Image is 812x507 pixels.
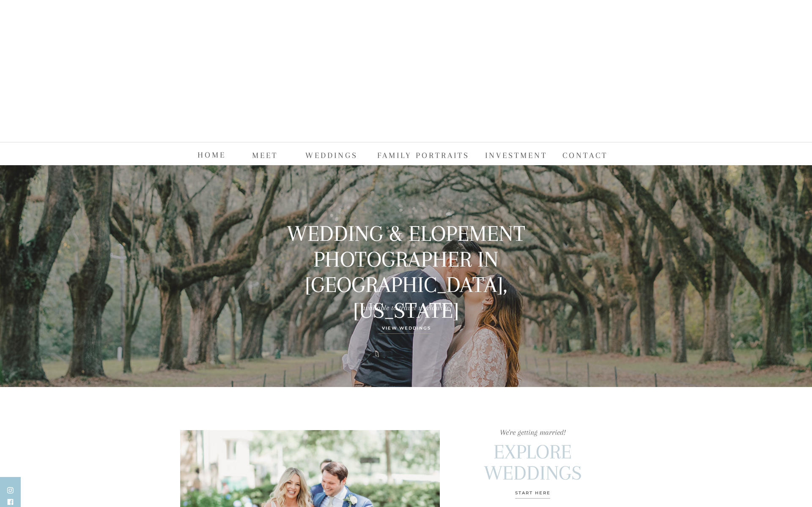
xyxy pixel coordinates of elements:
p: available to travel worldwide [293,301,518,308]
a: START HERE [507,489,558,501]
a: WEDDINGS [305,148,358,161]
h1: Wedding & Elopement photographer in [GEOGRAPHIC_DATA], [US_STATE] [267,221,545,294]
a: Investment [485,148,549,161]
a: FAMILY PORTRAITS [377,148,472,161]
a: View Weddings [362,324,451,338]
a: Explore WEDDINGS [476,441,590,486]
a: CONTACT [562,148,616,161]
a: We're getting married! [477,426,588,438]
a: HOME [198,148,226,161]
a: MEET [252,148,279,161]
